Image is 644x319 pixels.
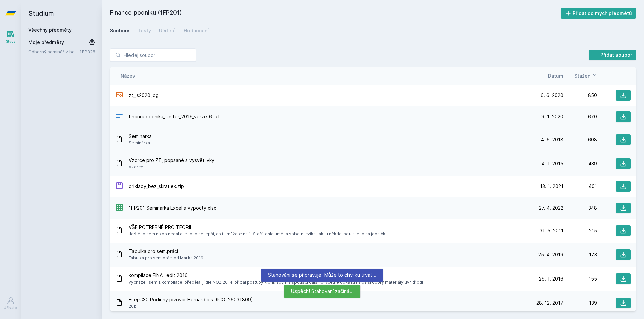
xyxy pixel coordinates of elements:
[129,255,203,261] span: Tabulka pro sem.práci od Marka 2019
[28,39,64,46] span: Moje předměty
[115,182,123,191] div: ZIP
[540,183,563,190] span: 13. 1. 2021
[284,285,360,298] div: Úspěch! Stahovaní začíná…
[1,293,20,314] a: Uživatel
[563,113,597,120] div: 670
[129,248,203,255] span: Tabulka pro sem.práci
[129,224,389,231] span: VŠE POTŘEBNÉ PRO TEORII
[542,160,563,167] span: 4. 1. 2015
[561,8,636,19] button: Přidat do mých předmětů
[129,140,152,146] span: Seminárka
[4,305,18,310] div: Uživatel
[129,164,214,170] span: Vzorce
[574,72,597,79] button: Stažení
[6,39,16,44] div: Study
[159,24,176,37] a: Učitelé
[548,72,563,79] button: Datum
[589,50,636,60] button: Přidat soubor
[159,27,176,34] div: Učitelé
[129,231,389,237] span: Ještě to sem nikdo nedal a je to to nejlepší, co tu můžete najít. Stačí tohle umět a sobotní cvik...
[129,113,220,120] span: financepodniku_tester_2019_verze-6.txt
[110,27,129,34] div: Soubory
[121,72,135,79] button: Název
[184,27,209,34] div: Hodnocení
[28,48,80,55] a: Odborný seminář z bankovnictví - Stavební spoření
[80,49,95,54] a: 1BP328
[539,205,563,211] span: 27. 4. 2022
[115,112,123,122] div: TXT
[129,92,159,99] span: zt_ls2020.jpg
[541,92,563,99] span: 6. 6. 2020
[563,227,597,234] div: 215
[129,205,216,211] span: 1FP201 Seminarka Excel s vypocty.xlsx
[563,300,597,306] div: 139
[536,300,563,306] span: 28. 12. 2017
[129,279,424,286] span: vycházel jsem z kompilace, předělal jí dle NOZ 2014, přidal postupy k příkladům a spoustu dalšího...
[541,136,563,143] span: 4. 6. 2018
[129,183,184,190] span: priklady_bez_skratiek.zip
[563,136,597,143] div: 608
[538,251,563,258] span: 25. 4. 2019
[541,113,563,120] span: 9. 1. 2020
[138,27,151,34] div: Testy
[115,91,123,100] div: JPG
[563,205,597,211] div: 348
[184,24,209,37] a: Hodnocení
[138,24,151,37] a: Testy
[563,160,597,167] div: 439
[1,27,20,47] a: Study
[129,133,152,140] span: Seminárka
[28,27,72,33] a: Všechny předměty
[110,48,196,62] input: Hledej soubor
[563,251,597,258] div: 173
[574,72,592,79] span: Stažení
[129,157,214,164] span: Vzorce pro ZT, popsané s vysvětlivky
[129,296,253,303] span: Esej G30 Rodinný pivovar Bernard a.s. (IČO: 26031809)
[539,275,563,282] span: 29. 1. 2016
[540,227,563,234] span: 31. 5. 2011
[110,8,561,19] h2: Finance podniku (1FP201)
[563,183,597,190] div: 401
[115,203,123,213] div: XLSX
[110,24,129,37] a: Soubory
[129,303,253,310] span: 20b
[261,269,383,282] div: Stahování se připravuje. Může to chvilku trvat…
[563,275,597,282] div: 155
[563,92,597,99] div: 850
[129,272,424,279] span: kompilace FINAL edit 2016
